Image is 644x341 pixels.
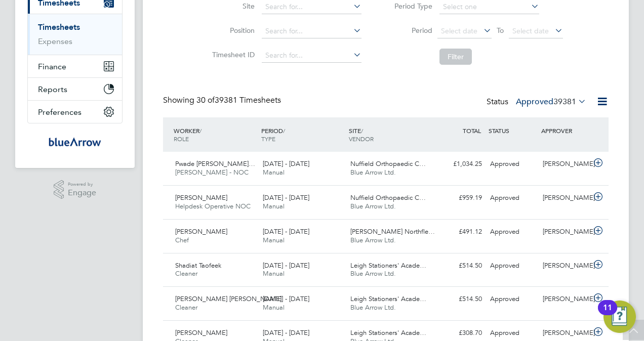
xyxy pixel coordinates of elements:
[38,36,72,46] a: Expenses
[54,180,97,199] a: Powered byEngage
[350,193,426,202] span: Nuffield Orthopaedic C…
[28,101,122,123] button: Preferences
[262,49,361,63] input: Search for...
[433,156,486,173] div: £1,034.25
[487,95,588,109] div: Status
[38,22,80,32] a: Timesheets
[486,190,539,206] div: Approved
[263,328,309,337] span: [DATE] - [DATE]
[350,303,396,312] span: Blue Arrow Ltd.
[387,2,432,11] label: Period Type
[263,303,285,312] span: Manual
[350,202,396,210] span: Blue Arrow Ltd.
[263,227,309,236] span: [DATE] - [DATE]
[196,95,281,105] span: 39381 Timesheets
[539,291,591,308] div: [PERSON_NAME]
[350,236,396,244] span: Blue Arrow Ltd.
[349,135,374,143] span: VENDOR
[175,328,227,337] span: [PERSON_NAME]
[175,236,189,244] span: Chef
[463,126,481,135] span: TOTAL
[175,168,249,177] span: [PERSON_NAME] - NOC
[283,126,285,135] span: /
[263,159,309,168] span: [DATE] - [DATE]
[263,269,285,278] span: Manual
[486,224,539,240] div: Approved
[512,26,549,35] span: Select date
[263,294,309,303] span: [DATE] - [DATE]
[175,261,221,270] span: Shadiat Taofeek
[68,189,96,197] span: Engage
[28,55,122,77] button: Finance
[174,135,189,143] span: ROLE
[27,134,123,150] a: Go to home page
[387,26,432,35] label: Period
[350,261,426,270] span: Leigh Stationers' Acade…
[433,258,486,274] div: £514.50
[433,190,486,206] div: £959.19
[433,291,486,308] div: £514.50
[259,121,346,148] div: PERIOD
[603,308,612,321] div: 11
[209,50,255,59] label: Timesheet ID
[263,236,285,244] span: Manual
[175,294,281,303] span: [PERSON_NAME] [PERSON_NAME]
[350,159,426,168] span: Nuffield Orthopaedic C…
[263,193,309,202] span: [DATE] - [DATE]
[603,301,636,333] button: Open Resource Center, 11 new notifications
[350,294,426,303] span: Leigh Stationers' Acade…
[261,135,275,143] span: TYPE
[539,156,591,173] div: [PERSON_NAME]
[486,156,539,173] div: Approved
[263,202,285,210] span: Manual
[494,24,507,37] span: To
[28,78,122,100] button: Reports
[163,95,283,106] div: Showing
[38,84,67,94] span: Reports
[209,26,255,35] label: Position
[199,126,202,135] span: /
[175,227,227,236] span: [PERSON_NAME]
[361,126,363,135] span: /
[486,258,539,274] div: Approved
[441,26,477,35] span: Select date
[38,62,66,71] span: Finance
[175,303,197,312] span: Cleaner
[209,2,255,11] label: Site
[346,121,434,148] div: SITE
[539,258,591,274] div: [PERSON_NAME]
[433,224,486,240] div: £491.12
[175,159,255,168] span: Pwade [PERSON_NAME]…
[553,97,576,107] span: 39381
[350,328,426,337] span: Leigh Stationers' Acade…
[486,291,539,308] div: Approved
[486,121,539,140] div: STATUS
[262,24,361,38] input: Search for...
[175,193,227,202] span: [PERSON_NAME]
[539,224,591,240] div: [PERSON_NAME]
[263,168,285,177] span: Manual
[196,95,215,105] span: 30 of
[539,121,591,140] div: APPROVER
[350,227,435,236] span: [PERSON_NAME] Northfle…
[516,97,586,107] label: Approved
[175,202,251,210] span: Helpdesk Operative NOC
[439,49,472,65] button: Filter
[171,121,259,148] div: WORKER
[49,134,101,150] img: bluearrow-logo-retina.png
[28,14,122,55] div: Timesheets
[539,190,591,206] div: [PERSON_NAME]
[350,168,396,177] span: Blue Arrow Ltd.
[68,180,96,189] span: Powered by
[38,107,82,117] span: Preferences
[175,269,197,278] span: Cleaner
[350,269,396,278] span: Blue Arrow Ltd.
[263,261,309,270] span: [DATE] - [DATE]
